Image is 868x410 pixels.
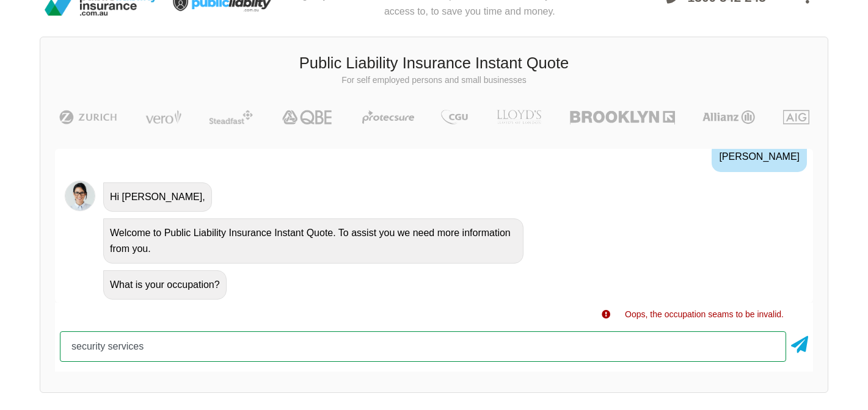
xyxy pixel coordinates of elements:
[65,181,95,211] img: Chatbot | PLI
[103,270,227,300] div: What is your occupation?
[436,110,473,124] img: CGU | Public Liability Insurance
[778,110,814,124] img: AIG | Public Liability Insurance
[103,218,523,264] div: Welcome to Public Liability Insurance Instant Quote. To assist you we need more information from ...
[696,110,761,124] img: Allianz | Public Liability Insurance
[565,110,679,124] img: Brooklyn | Public Liability Insurance
[103,182,212,212] div: Hi [PERSON_NAME],
[54,110,123,124] img: Zurich | Public Liability Insurance
[275,110,341,124] img: QBE | Public Liability Insurance
[49,74,819,87] p: For self employed persons and small businesses
[204,110,258,124] img: Steadfast | Public Liability Insurance
[712,142,807,172] div: [PERSON_NAME]
[357,110,419,124] img: Protecsure | Public Liability Insurance
[60,331,786,362] input: Your occupation
[49,52,819,74] h3: Public Liability Insurance Instant Quote
[140,110,187,124] img: Vero | Public Liability Insurance
[625,309,784,319] span: Oops, the occupation seams to be invalid.
[490,110,549,124] img: LLOYD's | Public Liability Insurance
